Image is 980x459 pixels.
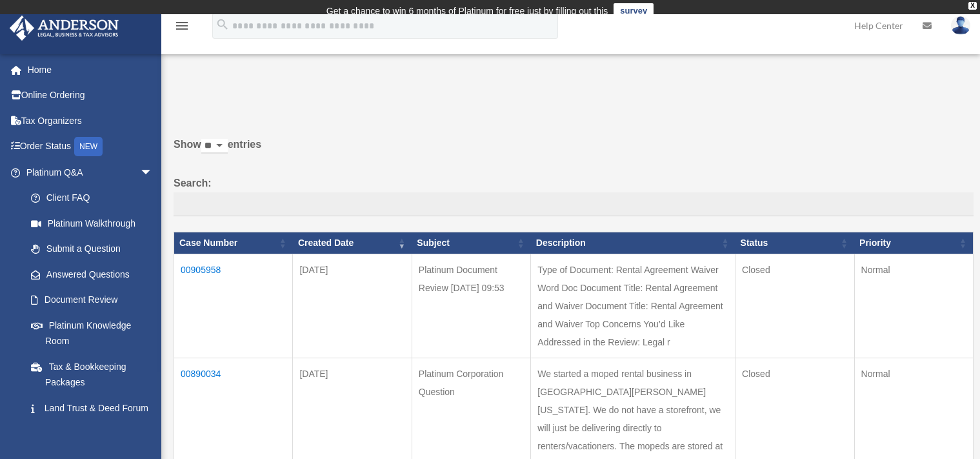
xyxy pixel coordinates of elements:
[140,159,166,186] span: arrow_drop_down
[293,232,412,254] th: Created Date: activate to sort column ascending
[735,232,854,254] th: Status: activate to sort column ascending
[293,254,412,358] td: [DATE]
[18,312,166,354] a: Platinum Knowledge Room
[18,236,166,262] a: Submit a Question
[18,210,166,236] a: Platinum Walkthrough
[531,232,735,254] th: Description: activate to sort column ascending
[412,254,530,358] td: Platinum Document Review [DATE] 09:53
[326,3,608,19] div: Get a chance to win 6 months of Platinum for free just by filling out this
[18,185,166,211] a: Client FAQ
[412,232,530,254] th: Subject: activate to sort column ascending
[174,23,190,34] a: menu
[18,354,166,395] a: Tax & Bookkeeping Packages
[9,159,166,185] a: Platinum Q&Aarrow_drop_down
[174,18,190,34] i: menu
[735,254,854,358] td: Closed
[201,139,228,154] select: Showentries
[9,108,172,134] a: Tax Organizers
[174,174,974,217] label: Search:
[854,232,973,254] th: Priority: activate to sort column ascending
[18,395,166,421] a: Land Trust & Deed Forum
[174,192,974,217] input: Search:
[174,136,974,167] label: Show entries
[6,15,123,41] img: Anderson Advisors Platinum Portal
[614,3,654,19] a: survey
[9,57,172,83] a: Home
[9,83,172,108] a: Online Ordering
[215,17,230,32] i: search
[531,254,735,358] td: Type of Document: Rental Agreement Waiver Word Doc Document Title: Rental Agreement and Waiver Do...
[9,134,172,160] a: Order StatusNEW
[174,254,293,358] td: 00905958
[951,16,970,35] img: User Pic
[174,232,293,254] th: Case Number: activate to sort column ascending
[968,2,977,10] div: close
[18,287,166,313] a: Document Review
[74,137,103,156] div: NEW
[18,261,159,287] a: Answered Questions
[854,254,973,358] td: Normal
